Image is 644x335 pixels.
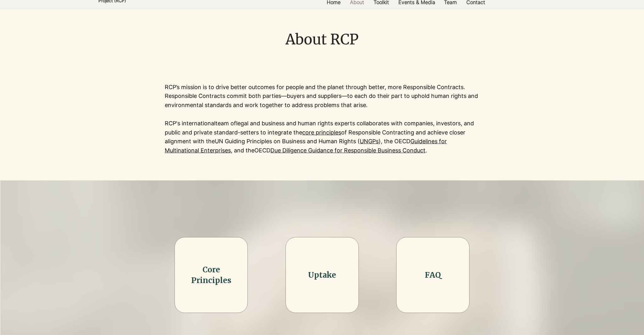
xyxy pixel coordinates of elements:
[215,138,360,145] a: UN Guiding Principles on Business and Human Rights (
[302,129,341,136] a: core principles
[425,270,441,280] a: FAQ
[165,119,479,155] p: RCP's international legal and business and human rights experts collaborates with companies, inve...
[360,138,379,145] a: UNGPs
[191,265,231,285] a: Core Principles
[270,147,425,154] a: Due Diligence Guidance for Responsible Business Conduct
[308,270,336,280] a: Uptake
[254,147,270,154] a: OECD
[379,138,381,145] a: )
[165,30,479,49] h1: About RCP
[165,83,479,110] p: RCP’s mission is to drive better outcomes for people and the planet through better, more Responsi...
[215,120,236,127] span: team of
